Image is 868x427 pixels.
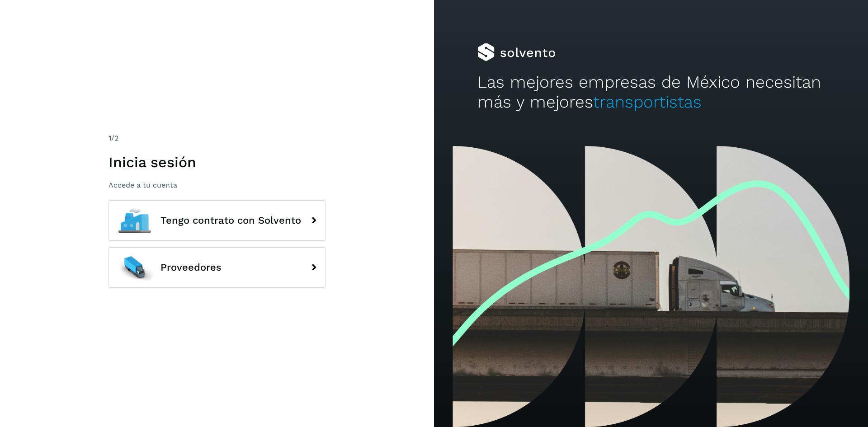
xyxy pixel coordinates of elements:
[593,92,702,112] span: transportistas
[477,72,825,113] h2: Las mejores empresas de México necesitan más y mejores
[108,200,325,241] button: Tengo contrato con Solvento
[160,215,301,226] span: Tengo contrato con Solvento
[108,181,325,189] p: Accede a tu cuenta
[160,262,222,273] span: Proveedores
[108,133,325,144] div: /2
[108,154,325,171] h1: Inicia sesión
[108,247,325,288] button: Proveedores
[108,134,111,142] span: 1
